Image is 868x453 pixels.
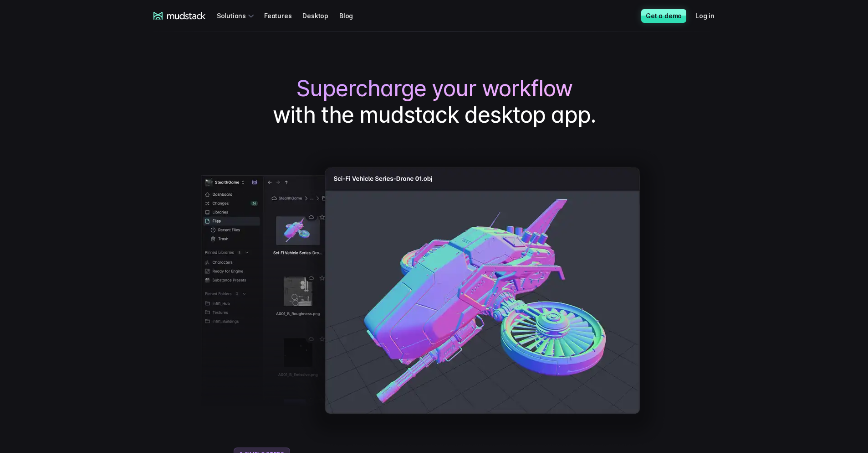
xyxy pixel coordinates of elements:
a: Log in [695,7,725,24]
div: Solutions [217,7,257,24]
h1: with the mudstack desktop app. [153,75,715,128]
a: Features [264,7,302,24]
span: Supercharge your workflow [296,75,572,102]
a: Blog [339,7,364,24]
a: Desktop [302,7,339,24]
a: Get a demo [641,9,686,23]
a: mudstack logo [153,12,206,20]
img: Screenshot of mudstack desktop app [201,146,667,448]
